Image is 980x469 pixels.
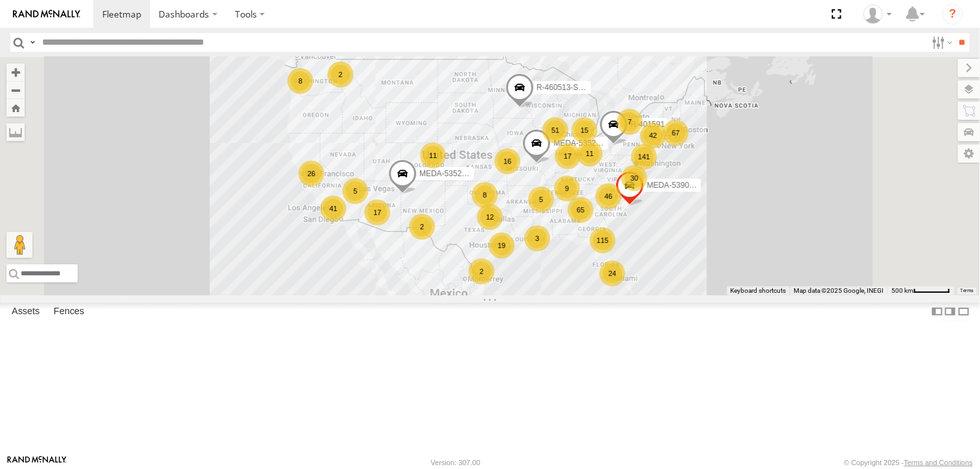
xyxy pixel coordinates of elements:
[957,303,970,321] label: Hide Summary Table
[590,227,616,253] div: 115
[631,144,657,170] div: 141
[891,287,913,294] span: 500 km
[596,183,621,209] div: 46
[13,10,80,19] img: rand-logo.svg
[577,141,603,166] div: 11
[298,161,324,187] div: 26
[6,123,25,141] label: Measure
[489,233,515,258] div: 19
[647,181,713,190] span: MEDA-539001-Roll
[887,286,954,295] button: Map Scale: 500 km per 53 pixels
[524,225,550,251] div: 3
[409,214,435,240] div: 2
[419,170,486,179] span: MEDA-535214-Roll
[7,456,67,469] a: Visit our Website
[287,68,313,94] div: 8
[730,286,786,295] button: Keyboard shortcuts
[944,303,957,321] label: Dock Summary Table to the Right
[420,143,446,168] div: 11
[568,197,594,223] div: 65
[47,303,91,321] label: Fences
[6,81,25,99] button: Zoom out
[859,5,896,24] div: Clarence Lewis
[5,303,46,321] label: Assets
[6,99,25,117] button: Zoom Home
[904,459,973,466] a: Terms and Conditions
[794,287,884,294] span: Map data ©2025 Google, INEGI
[572,117,597,143] div: 15
[617,109,643,135] div: 7
[6,63,25,81] button: Zoom in
[364,200,390,225] div: 17
[555,143,581,169] div: 17
[553,139,620,148] span: MEDA-535204-Roll
[630,120,665,130] span: R-401591
[472,182,498,208] div: 8
[663,120,689,146] div: 67
[542,117,568,143] div: 51
[640,122,666,148] div: 42
[554,176,580,201] div: 9
[342,178,368,204] div: 5
[477,204,503,230] div: 12
[495,148,520,174] div: 16
[6,232,32,258] button: Drag Pegman onto the map to open Street View
[844,459,973,466] div: © Copyright 2025 -
[320,196,346,222] div: 41
[528,187,554,212] div: 5
[328,62,353,87] div: 2
[599,260,625,286] div: 24
[961,288,974,293] a: Terms (opens in new tab)
[469,258,495,284] div: 2
[927,33,955,52] label: Search Filter Options
[431,459,480,466] div: Version: 307.00
[621,165,647,191] div: 30
[537,83,594,92] span: R-460513-Swing
[27,33,38,52] label: Search Query
[931,303,944,321] label: Dock Summary Table to the Left
[942,4,963,25] i: ?
[958,144,980,163] label: Map Settings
